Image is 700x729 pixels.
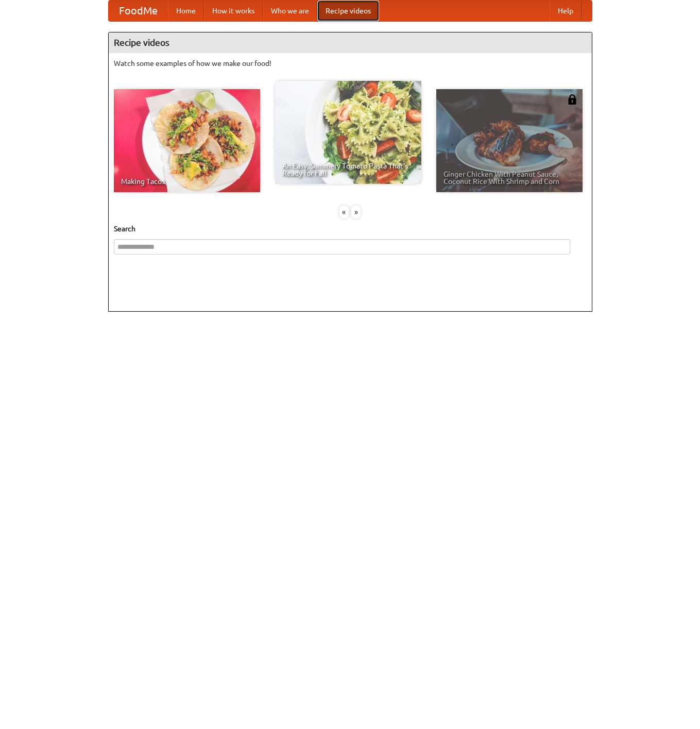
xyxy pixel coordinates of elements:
a: Recipe videos [317,1,379,21]
div: » [351,206,361,218]
a: Help [550,1,582,21]
div: « [339,206,349,218]
p: Watch some examples of how we make our food! [114,58,587,69]
span: Making Tacos [121,178,253,185]
a: Home [168,1,204,21]
a: FoodMe [109,1,168,21]
h5: Search [114,224,587,234]
a: An Easy, Summery Tomato Pasta That's Ready for Fall [275,81,421,184]
a: Making Tacos [114,89,260,192]
h4: Recipe videos [109,32,592,53]
span: An Easy, Summery Tomato Pasta That's Ready for Fall [282,162,414,177]
a: Who we are [263,1,317,21]
img: 483408.png [567,94,577,105]
a: How it works [204,1,263,21]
